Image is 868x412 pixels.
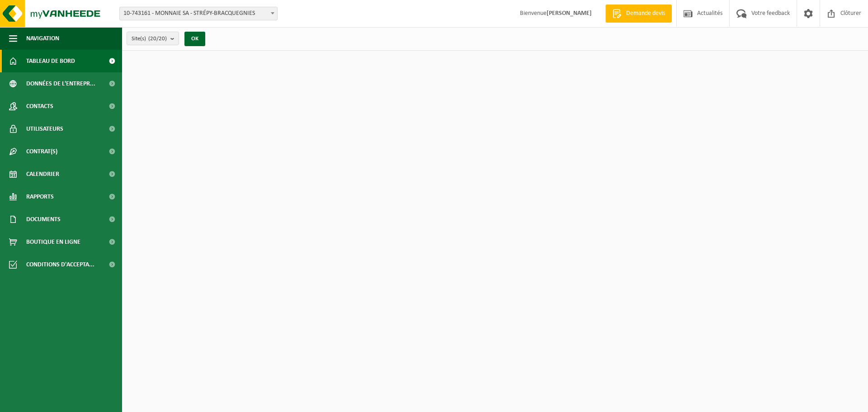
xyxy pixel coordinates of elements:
[184,32,205,46] button: OK
[26,208,61,231] span: Documents
[26,118,63,140] span: Utilisateurs
[26,163,59,185] span: Calendrier
[624,9,667,18] span: Demande devis
[26,27,59,50] span: Navigation
[26,253,94,276] span: Conditions d'accepta...
[132,32,167,46] span: Site(s)
[120,7,277,20] span: 10-743161 - MONNAIE SA - STRÉPY-BRACQUEGNIES
[127,32,179,45] button: Site(s)(20/20)
[547,10,592,17] strong: [PERSON_NAME]
[26,140,57,163] span: Contrat(s)
[26,50,75,72] span: Tableau de bord
[605,5,672,23] a: Demande devis
[26,95,53,118] span: Contacts
[119,7,278,20] span: 10-743161 - MONNAIE SA - STRÉPY-BRACQUEGNIES
[26,72,95,95] span: Données de l'entrepr...
[148,36,167,42] count: (20/20)
[26,185,54,208] span: Rapports
[26,231,80,253] span: Boutique en ligne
